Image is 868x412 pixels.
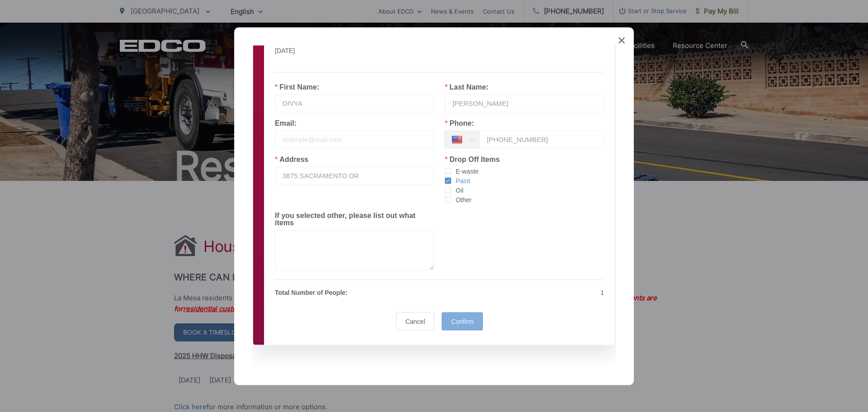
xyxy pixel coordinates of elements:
p: [DATE] [275,45,433,56]
span: Confirm [451,317,473,325]
span: Paint [451,176,470,185]
input: (201) 555 0123 [479,130,604,148]
div: checkbox-group [445,166,604,204]
label: If you selected other, please list out what items [275,212,434,226]
p: 1 [445,287,604,298]
label: Address [275,156,308,163]
span: Oil [451,186,463,194]
span: Other [451,195,472,204]
label: Last Name: [445,83,488,90]
label: First Name: [275,83,319,90]
label: Drop Off Items [445,156,500,163]
p: Total Number of People: [275,287,434,298]
span: Cancel [406,317,425,325]
input: example@mail.com [275,130,434,148]
label: Phone: [445,119,474,127]
label: Email: [275,119,297,127]
span: E-waste [451,167,479,175]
